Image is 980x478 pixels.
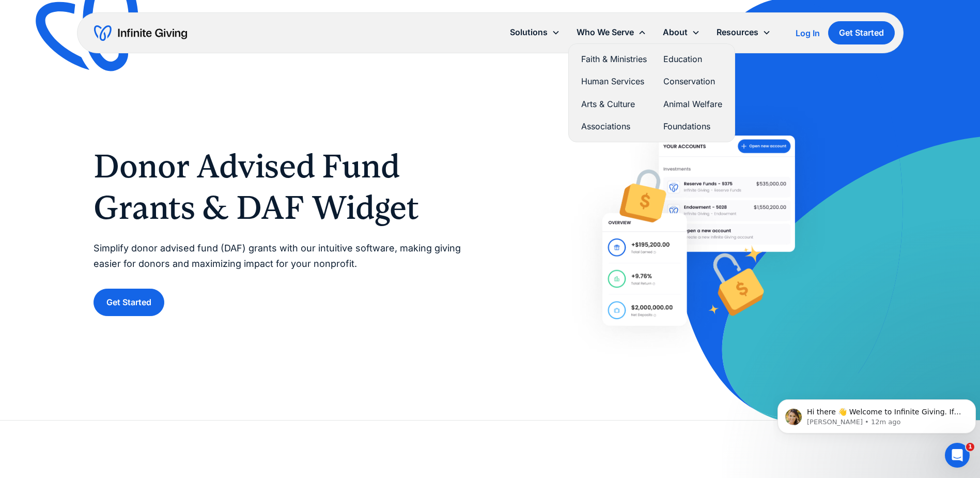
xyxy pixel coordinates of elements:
div: Solutions [502,21,568,43]
div: About [655,21,708,43]
p: Simplify donor advised fund (DAF) grants with our intuitive software, making giving easier for do... [94,241,470,272]
a: Get Started [94,289,164,316]
div: Who We Serve [577,25,634,39]
div: About [663,25,688,39]
a: Get Started [828,21,895,44]
a: Foundations [663,119,722,133]
a: Arts & Culture [581,97,647,111]
a: Animal Welfare [663,97,722,111]
a: Education [663,52,722,66]
img: Help donors easily give DAF grants to your nonprofit with Infinite Giving’s Donor Advised Fund so... [566,99,831,362]
a: Associations [581,119,647,133]
a: Human Services [581,74,647,88]
span: 1 [966,443,974,451]
a: Faith & Ministries [581,52,647,66]
nav: Who We Serve [568,43,735,142]
div: Solutions [510,25,548,39]
div: Resources [717,25,758,39]
h1: Donor Advised Fund Grants & DAF Widget [94,145,470,228]
div: Who We Serve [568,21,655,43]
div: Resources [708,21,779,43]
iframe: Intercom live chat [945,443,970,468]
iframe: Intercom notifications message [773,378,980,450]
a: Log In [796,27,820,39]
a: Conservation [663,74,722,88]
div: Log In [796,29,820,37]
a: home [94,25,187,41]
